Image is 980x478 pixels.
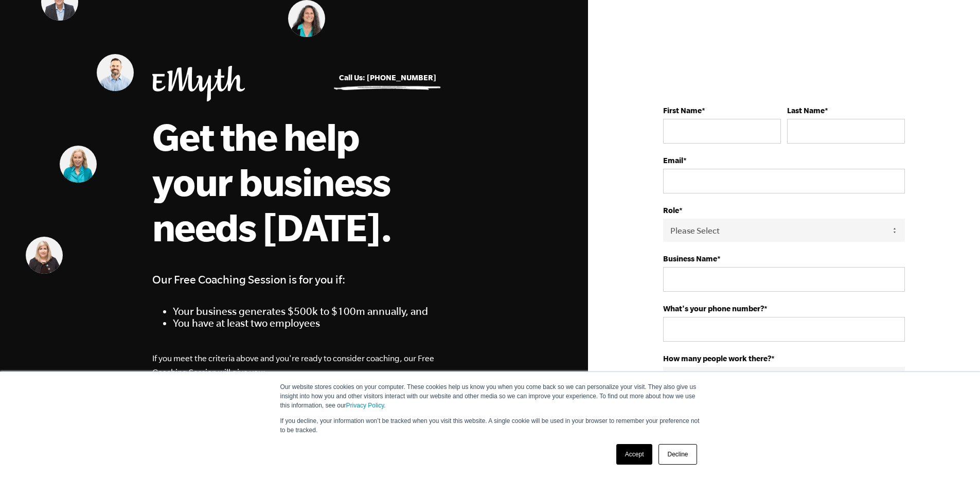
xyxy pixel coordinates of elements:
img: Lynn Goza, EMyth Business Coach [60,146,97,183]
strong: Last Name [787,106,825,115]
img: Tricia Amara, EMyth Business Coach [26,237,63,274]
li: Your business generates $500k to $100m annually, and [173,305,436,317]
img: EMyth [152,66,245,101]
a: Decline [658,444,697,465]
strong: First Name [663,106,702,115]
strong: Email [663,156,683,165]
strong: Business Name [663,254,717,263]
h1: Get the help your business needs [DATE]. [152,114,435,250]
strong: What's your phone number? [663,304,764,313]
h4: Our Free Coaching Session is for you if: [152,270,436,289]
strong: How many people work there? [663,354,771,363]
li: You have at least two employees [173,317,436,329]
a: Accept [616,444,653,465]
p: If you decline, your information won’t be tracked when you visit this website. A single cookie wi... [280,416,700,435]
p: If you meet the criteria above and you're ready to consider coaching, our Free Coaching Session w... [152,351,436,379]
a: Call Us: [PHONE_NUMBER] [339,73,436,82]
img: Matt Pierce, EMyth Business Coach [97,54,134,91]
a: Privacy Policy [346,402,384,409]
p: Our website stores cookies on your computer. These cookies help us know you when you come back so... [280,382,700,410]
strong: Role [663,206,679,215]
